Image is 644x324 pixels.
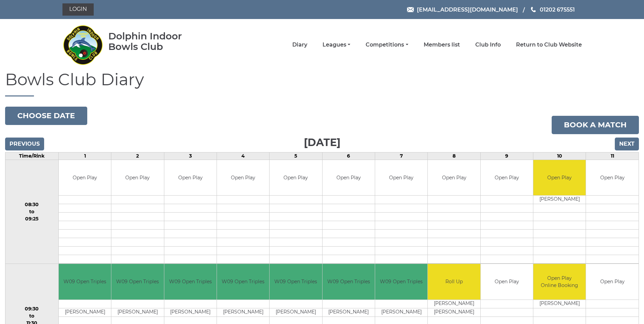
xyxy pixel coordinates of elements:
[586,160,639,196] td: Open Play
[428,264,480,300] td: Roll Up
[111,264,164,300] td: W09 Open Triples
[322,152,375,160] td: 6
[481,160,533,196] td: Open Play
[111,152,164,160] td: 2
[111,308,164,317] td: [PERSON_NAME]
[164,264,217,300] td: W09 Open Triples
[5,138,44,150] input: Previous
[540,6,575,13] span: 01202 675551
[270,264,322,300] td: W09 Open Triples
[217,308,269,317] td: [PERSON_NAME]
[586,152,639,160] td: 11
[375,160,427,196] td: Open Play
[323,264,375,300] td: W09 Open Triples
[533,152,586,160] td: 10
[323,308,375,317] td: [PERSON_NAME]
[108,31,204,52] div: Dolphin Indoor Bowls Club
[59,264,111,300] td: W09 Open Triples
[533,300,586,308] td: [PERSON_NAME]
[417,6,518,13] span: [EMAIL_ADDRESS][DOMAIN_NAME]
[533,264,586,300] td: Open Play Online Booking
[62,3,94,16] a: Login
[217,160,269,196] td: Open Play
[375,308,427,317] td: [PERSON_NAME]
[217,152,269,160] td: 4
[407,7,414,12] img: Email
[366,41,408,49] a: Competitions
[424,41,460,49] a: Members list
[428,300,480,308] td: [PERSON_NAME]
[62,21,103,69] img: Dolphin Indoor Bowls Club
[531,7,536,12] img: Phone us
[217,264,269,300] td: W09 Open Triples
[586,264,639,300] td: Open Play
[516,41,582,49] a: Return to Club Website
[270,160,322,196] td: Open Play
[270,308,322,317] td: [PERSON_NAME]
[481,264,533,300] td: Open Play
[530,5,575,14] a: Phone us 01202 675551
[375,152,428,160] td: 7
[428,160,480,196] td: Open Play
[59,308,111,317] td: [PERSON_NAME]
[480,152,533,160] td: 9
[428,152,480,160] td: 8
[59,160,111,196] td: Open Play
[407,5,518,14] a: Email [EMAIL_ADDRESS][DOMAIN_NAME]
[533,196,586,204] td: [PERSON_NAME]
[5,160,59,264] td: 08:30 to 09:25
[164,308,217,317] td: [PERSON_NAME]
[5,152,59,160] td: Time/Rink
[58,152,111,160] td: 1
[5,71,639,96] h1: Bowls Club Diary
[552,116,639,134] a: Book a match
[270,152,322,160] td: 5
[5,107,87,125] button: Choose date
[292,41,307,49] a: Diary
[164,160,217,196] td: Open Play
[475,41,501,49] a: Club Info
[323,41,350,49] a: Leagues
[615,138,639,150] input: Next
[375,264,427,300] td: W09 Open Triples
[111,160,164,196] td: Open Play
[533,160,586,196] td: Open Play
[428,308,480,317] td: [PERSON_NAME]
[323,160,375,196] td: Open Play
[164,152,217,160] td: 3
